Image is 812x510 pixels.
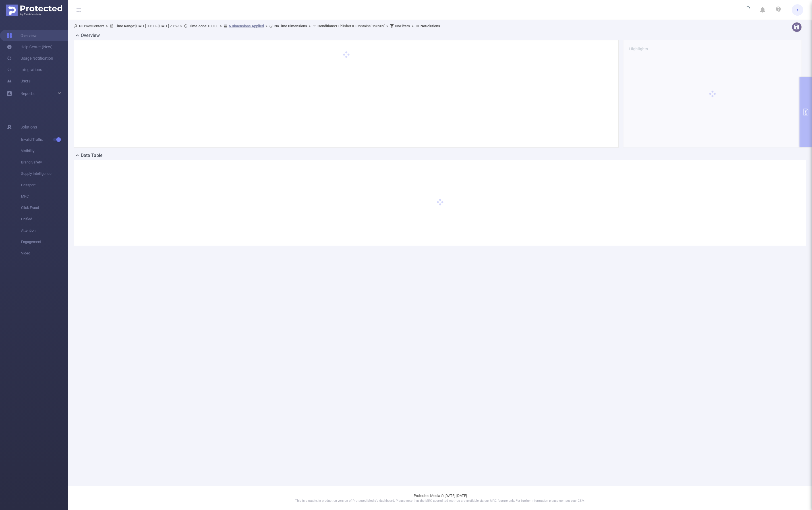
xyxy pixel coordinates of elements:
span: RevContent [DATE] 00:00 - [DATE] 23:59 +00:00 [74,24,440,28]
span: > [218,24,224,28]
a: Help Center (New) [7,41,53,53]
span: Video [21,248,68,259]
span: r [797,4,798,16]
a: Users [7,75,30,87]
h2: Overview [81,32,100,39]
a: Integrations [7,64,42,75]
span: > [104,24,110,28]
b: Conditions : [318,24,336,28]
span: Unified [21,213,68,225]
span: > [264,24,269,28]
span: > [179,24,184,28]
span: Visibility [21,145,68,157]
span: Invalid Traffic [21,134,68,145]
img: Protected Media [6,5,62,16]
b: No Filters [395,24,410,28]
span: Brand Safety [21,157,68,168]
b: No Solutions [420,24,440,28]
b: Time Range: [115,24,135,28]
b: Time Zone: [189,24,208,28]
b: PID: [79,24,86,28]
span: Publisher ID Contains '195909' [318,24,385,28]
p: This is a stable, in production version of Protected Media's dashboard. Please note that the MRC ... [82,499,798,503]
i: icon: user [74,24,79,28]
footer: Protected Media © [DATE]-[DATE] [68,486,812,510]
span: > [410,24,415,28]
span: Supply Intelligence [21,168,68,179]
a: Overview [7,30,37,41]
span: > [385,24,390,28]
span: Engagement [21,236,68,248]
span: Click Fraud [21,202,68,213]
span: Passport [21,179,68,191]
a: Usage Notification [7,53,53,64]
h2: Data Table [81,152,103,159]
u: 5 Dimensions Applied [229,24,264,28]
a: Reports [20,88,34,99]
i: icon: loading [743,6,750,14]
span: Solutions [20,121,37,133]
span: Attention [21,225,68,236]
span: Reports [20,91,34,96]
span: MRC [21,191,68,202]
b: No Time Dimensions [274,24,307,28]
span: > [307,24,312,28]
